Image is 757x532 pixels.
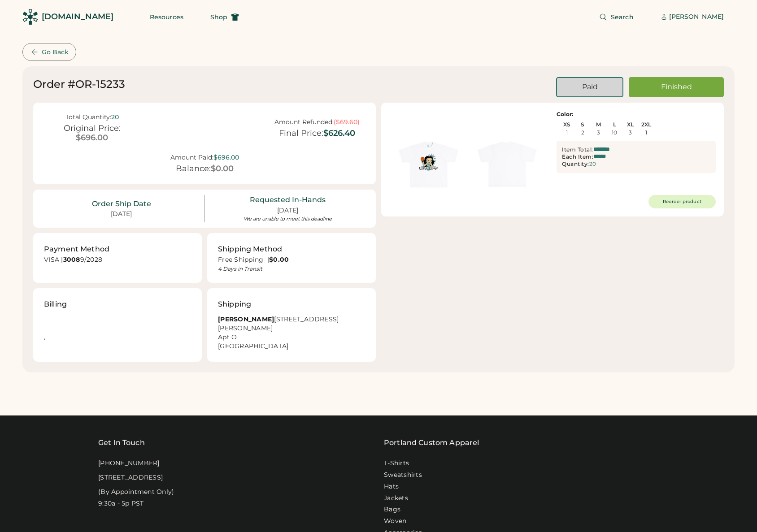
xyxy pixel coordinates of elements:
[645,130,647,136] div: 1
[98,488,174,497] div: (By Appointment Only)
[269,255,289,264] strong: $0.00
[384,494,408,503] a: Jackets
[200,8,250,26] button: Shop
[562,146,593,153] div: Item Total:
[42,48,69,56] div: Go Back
[589,161,596,167] div: 20
[597,130,600,136] div: 3
[669,13,724,22] div: [PERSON_NAME]
[98,473,163,482] div: [STREET_ADDRESS]
[334,118,360,126] div: ($69.60)
[606,121,623,128] div: L
[566,130,568,136] div: 1
[384,471,422,480] a: Sweatshirts
[33,77,125,91] div: Order #OR-15233
[111,210,132,219] div: [DATE]
[64,124,121,134] div: Original Price:
[176,164,211,174] div: Balance:
[323,129,355,138] div: $626.40
[638,121,655,128] div: 2XL
[574,121,591,128] div: S
[76,133,108,143] div: $696.00
[279,129,323,138] div: Final Price:
[389,125,468,203] img: generate-image
[139,8,194,26] button: Resources
[629,130,632,136] div: 3
[22,9,38,25] img: Rendered Logo - Screens
[384,437,479,448] a: Portland Custom Apparel
[98,437,145,448] div: Get In Touch
[44,315,191,342] div: ,
[44,244,109,255] div: Payment Method
[581,130,584,136] div: 2
[562,160,589,168] div: Quantity:
[384,459,409,468] a: T-Shirts
[568,82,612,92] div: Paid
[384,505,400,514] a: Bags
[590,121,607,128] div: M
[170,154,213,161] div: Amount Paid:
[277,206,298,215] div: [DATE]
[558,121,575,128] div: XS
[612,130,617,136] div: 10
[384,482,399,491] a: Hats
[218,315,365,351] div: [STREET_ADDRESS][PERSON_NAME] Apt O [GEOGRAPHIC_DATA]
[562,153,593,160] div: Each Item:
[622,121,639,128] div: XL
[213,154,239,161] div: $696.00
[92,199,151,209] div: Order Ship Date
[274,118,334,126] div: Amount Refunded:
[588,8,644,26] button: Search
[640,82,713,92] div: Finished
[218,265,365,272] div: 4 Days in Transit
[557,111,573,117] strong: Color:
[111,113,119,121] div: 20
[98,459,160,468] div: [PHONE_NUMBER]
[218,255,365,264] div: Free Shipping |
[63,255,80,264] strong: 3008
[611,14,634,20] span: Search
[244,216,332,222] div: We are unable to meet this deadline
[210,14,227,20] span: Shop
[384,517,406,526] a: Woven
[98,499,144,508] div: 9:30a - 5p PST
[65,113,111,121] div: Total Quantity:
[648,195,716,208] button: Reorder product
[42,11,113,22] div: [DOMAIN_NAME]
[218,315,274,323] strong: [PERSON_NAME]
[218,299,251,310] div: Shipping
[218,244,282,255] div: Shipping Method
[468,125,546,203] img: generate-image
[211,164,234,174] div: $0.00
[44,299,67,310] div: Billing
[250,195,326,205] div: Requested In-Hands
[44,255,191,267] div: VISA | 9/2028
